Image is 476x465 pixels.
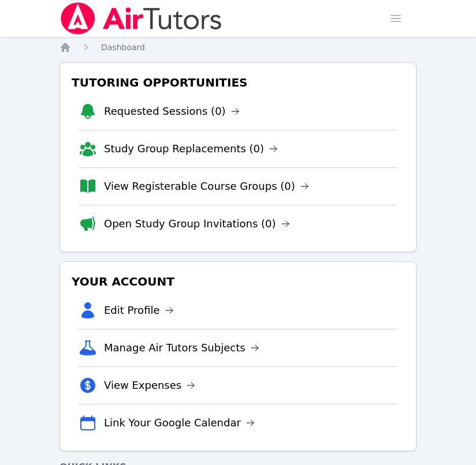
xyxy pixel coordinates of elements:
img: Air Tutors [59,2,223,35]
a: Manage Air Tutors Subjects [104,340,259,356]
span: Dashboard [101,43,145,52]
a: Edit Profile [104,302,174,318]
a: Requested Sessions (0) [104,103,240,119]
h3: Your Account [69,271,407,292]
a: Open Study Group Invitations (0) [104,216,290,232]
nav: Breadcrumb [59,42,416,53]
a: View Expenses [104,377,195,393]
a: Link Your Google Calendar [104,415,255,431]
h3: Tutoring Opportunities [69,72,407,93]
a: View Registerable Course Groups (0) [104,178,309,194]
a: Dashboard [101,42,145,53]
a: Study Group Replacements (0) [104,141,278,157]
